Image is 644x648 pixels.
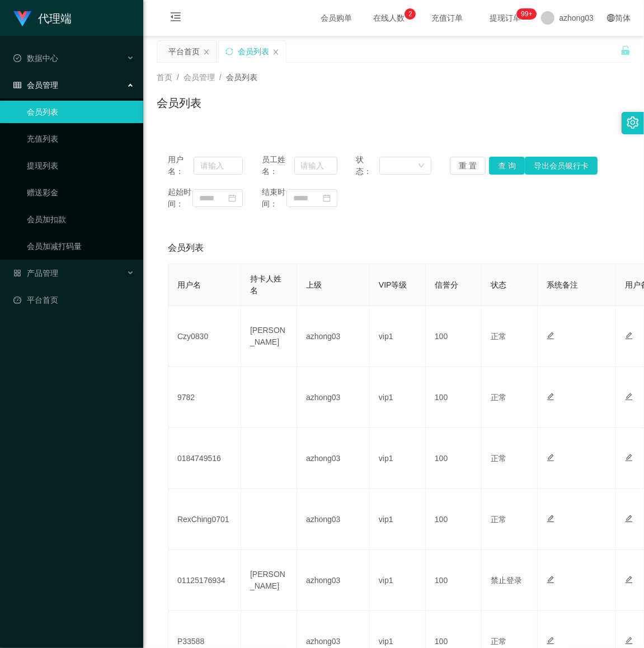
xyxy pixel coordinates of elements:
span: 员工姓名： [262,154,294,177]
span: 产品管理 [13,269,58,278]
td: 9782 [168,367,241,428]
td: azhong03 [297,306,370,367]
i: 图标: edit [547,454,554,462]
span: VIP等级 [379,280,407,289]
i: 图标: table [13,81,21,89]
span: 正常 [491,393,506,402]
span: 提现订单 [484,14,527,22]
i: 图标: sync [225,48,233,55]
span: 用户名 [177,280,201,289]
td: vip1 [370,367,426,428]
sup: 1201 [516,8,537,20]
i: 图标: edit [547,393,554,401]
i: 图标: close [203,49,210,55]
i: 图标: close [272,49,279,55]
td: RexChing0701 [168,489,241,550]
td: azhong03 [297,428,370,489]
div: 平台首页 [168,41,200,62]
i: 图标: down [418,162,425,170]
span: 会员管理 [13,81,58,90]
span: 会员列表 [168,241,204,255]
i: 图标: check-circle-o [13,54,21,62]
a: 赠送彩金 [27,181,134,204]
td: azhong03 [297,550,370,611]
span: 正常 [491,637,506,646]
td: 100 [426,428,482,489]
span: 充值订单 [426,14,468,22]
i: 图标: edit [547,332,554,340]
a: 代理端 [13,13,72,22]
td: 0184749516 [168,428,241,489]
span: 结束时间： [262,186,286,210]
td: 100 [426,489,482,550]
span: 数据中心 [13,54,58,63]
i: 图标: menu-fold [157,1,195,36]
i: 图标: edit [547,515,554,523]
td: vip1 [370,550,426,611]
span: 首页 [157,73,172,82]
i: 图标: global [607,14,615,22]
td: vip1 [370,428,426,489]
i: 图标: calendar [323,194,331,202]
i: 图标: edit [547,637,554,645]
i: 图标: edit [547,576,554,584]
td: 01125176934 [168,550,241,611]
i: 图标: edit [625,393,633,401]
span: 系统备注 [547,280,578,289]
sup: 2 [405,8,416,20]
i: 图标: edit [625,454,633,462]
span: 会员管理 [184,73,215,82]
i: 图标: edit [625,576,633,584]
span: 持卡人姓名 [250,274,281,295]
h1: 会员列表 [157,95,201,111]
i: 图标: edit [625,332,633,340]
i: 图标: appstore-o [13,269,21,277]
td: [PERSON_NAME] [241,550,297,611]
img: logo.9652507e.png [13,11,31,27]
span: 会员列表 [226,73,257,82]
a: 图标: dashboard平台首页 [13,289,134,311]
a: 提现列表 [27,154,134,177]
span: 用户名： [168,154,194,177]
a: 充值列表 [27,128,134,150]
td: vip1 [370,489,426,550]
i: 图标: edit [625,637,633,645]
i: 图标: setting [627,116,639,129]
span: 状态 [491,280,506,289]
td: 100 [426,306,482,367]
a: 会员列表 [27,101,134,123]
span: 信誉分 [435,280,458,289]
button: 导出会员银行卡 [525,157,598,175]
i: 图标: unlock [621,45,631,55]
a: 会员加减打码量 [27,235,134,257]
i: 图标: edit [625,515,633,523]
span: 起始时间： [168,186,192,210]
td: Czy0830 [168,306,241,367]
input: 请输入 [194,157,243,175]
span: 在线人数 [368,14,410,22]
p: 2 [408,8,412,20]
span: 正常 [491,332,506,341]
span: / [219,73,222,82]
td: vip1 [370,306,426,367]
span: / [177,73,179,82]
button: 重 置 [450,157,486,175]
a: 会员加扣款 [27,208,134,231]
h1: 代理端 [38,1,72,36]
i: 图标: calendar [228,194,236,202]
span: 禁止登录 [491,576,522,585]
td: 100 [426,550,482,611]
span: 正常 [491,515,506,524]
td: azhong03 [297,489,370,550]
td: 100 [426,367,482,428]
span: 正常 [491,454,506,463]
span: 上级 [306,280,322,289]
button: 查 询 [489,157,525,175]
span: 状态： [356,154,379,177]
input: 请输入 [294,157,337,175]
td: azhong03 [297,367,370,428]
td: [PERSON_NAME] [241,306,297,367]
div: 会员列表 [238,41,269,62]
